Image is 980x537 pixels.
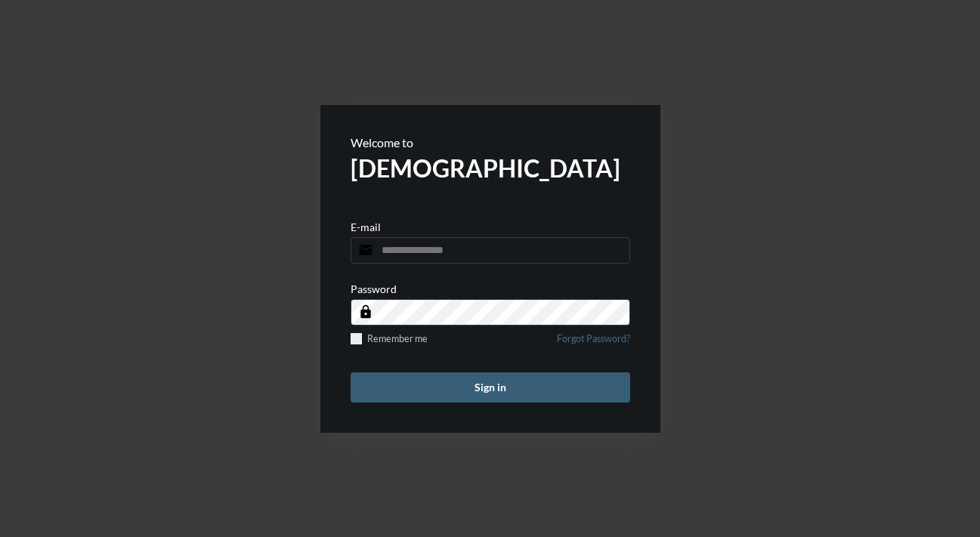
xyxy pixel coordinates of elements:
label: Remember me [351,333,428,344]
p: E-mail [351,221,381,233]
h2: [DEMOGRAPHIC_DATA] [351,153,630,183]
p: Welcome to [351,135,630,150]
a: Forgot Password? [557,333,630,353]
button: Sign in [351,372,630,403]
p: Password [351,282,397,295]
